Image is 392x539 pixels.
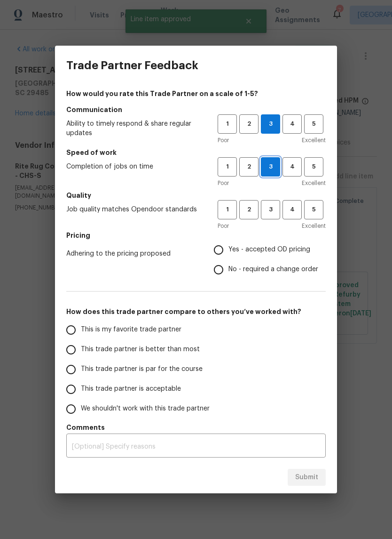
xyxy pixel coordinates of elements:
span: No - required a change order [228,265,318,274]
span: 2 [240,204,258,215]
span: Excellent [302,136,326,145]
button: 5 [304,200,323,219]
button: 4 [282,200,302,219]
span: Excellent [302,178,326,188]
span: 1 [219,161,236,172]
button: 4 [282,157,302,177]
span: Adhering to the pricing proposed [66,249,199,258]
span: This trade partner is acceptable [81,384,181,394]
span: We shouldn't work with this trade partner [81,404,210,414]
h5: Communication [66,105,326,114]
span: 5 [305,204,322,215]
button: 4 [282,114,302,134]
span: This is my favorite trade partner [81,325,181,335]
button: 3 [261,157,280,177]
span: 4 [283,161,301,172]
h5: Speed of work [66,148,326,157]
span: Yes - accepted OD pricing [228,245,310,255]
span: Poor [218,136,229,145]
span: Ability to timely respond & share regular updates [66,119,203,138]
span: 3 [262,204,279,215]
h5: Pricing [66,231,326,240]
button: 1 [218,200,237,219]
span: This trade partner is better than most [81,345,200,354]
span: 1 [219,204,236,215]
span: 3 [261,119,280,129]
span: Job quality matches Opendoor standards [66,205,203,214]
h5: How does this trade partner compare to others you’ve worked with? [66,307,326,316]
span: Excellent [302,221,326,231]
button: 1 [218,114,237,134]
button: 2 [239,157,259,177]
button: 5 [304,114,323,134]
span: Completion of jobs on time [66,162,203,171]
span: 4 [283,119,301,129]
span: 5 [305,161,322,172]
div: How does this trade partner compare to others you’ve worked with? [66,320,326,419]
span: This trade partner is par for the course [81,364,203,374]
h4: How would you rate this Trade Partner on a scale of 1-5? [66,89,326,98]
div: Pricing [214,240,326,280]
button: 2 [239,114,259,134]
span: 2 [240,119,258,129]
h5: Quality [66,191,326,200]
span: Poor [218,221,229,231]
span: Poor [218,178,229,188]
span: 4 [283,204,301,215]
h3: Trade Partner Feedback [66,59,198,72]
span: 3 [261,161,280,172]
button: 3 [261,114,280,134]
button: 1 [218,157,237,177]
button: 3 [261,200,280,219]
h5: Comments [66,423,326,432]
button: 5 [304,157,323,177]
span: 1 [219,119,236,129]
button: 2 [239,200,259,219]
span: 2 [240,161,258,172]
span: 5 [305,119,322,129]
